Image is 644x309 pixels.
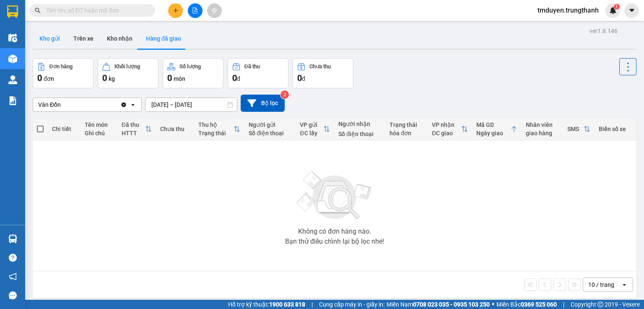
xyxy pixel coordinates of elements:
[192,8,198,13] span: file-add
[387,300,490,309] span: Miền Nam
[526,130,559,136] div: giao hàng
[472,118,522,140] th: Toggle SortBy
[249,121,291,128] div: Người gửi
[563,300,564,309] span: |
[589,26,618,36] div: ver 1.8.146
[293,166,377,225] img: svg+xml;base64,PHN2ZyBjbGFzcz0ibGlzdC1wbHVnX19zdmciIHhtbG5zPSJodHRwOi8vd3d3LnczLm9yZy8yMDAwL3N2Zy...
[8,33,17,42] img: warehouse-icon
[496,300,557,309] span: Miền Bắc
[109,75,115,82] span: kg
[319,300,384,309] span: Cung cấp máy in - giấy in:
[9,273,17,281] span: notification
[167,73,172,83] span: 0
[232,73,237,83] span: 0
[38,100,61,109] div: Vân Đồn
[615,4,618,10] span: 1
[122,130,145,136] div: HTTT
[609,7,617,14] img: icon-new-feature
[228,300,305,309] span: Hỗ trợ kỹ thuật:
[526,121,559,128] div: Nhân viên
[492,303,494,306] span: ⚪️
[228,58,288,88] button: Đã thu0đ
[624,3,639,18] button: caret-down
[7,5,18,18] img: logo-vxr
[188,3,203,18] button: file-add
[296,118,334,140] th: Toggle SortBy
[298,228,371,235] div: Không có đơn hàng nào.
[174,75,185,82] span: món
[37,73,42,83] span: 0
[120,101,127,108] svg: Clear value
[338,121,381,127] div: Người nhận
[114,64,140,70] div: Khối lượng
[390,130,423,136] div: hóa đơn
[8,75,17,84] img: warehouse-icon
[62,100,62,109] input: Selected Vân Đồn.
[293,58,353,88] button: Chưa thu0đ
[338,131,381,137] div: Số điện thoại
[8,234,17,243] img: warehouse-icon
[567,126,584,132] div: SMS
[309,64,331,70] div: Chưa thu
[102,73,107,83] span: 0
[521,301,557,308] strong: 0369 525 060
[46,6,145,15] input: Tìm tên, số ĐT hoặc mã đơn
[312,300,313,309] span: |
[33,28,67,49] button: Kho gửi
[168,3,183,18] button: plus
[297,73,302,83] span: 0
[614,4,620,10] sup: 1
[428,118,472,140] th: Toggle SortBy
[67,28,100,49] button: Trên xe
[413,301,490,308] strong: 0708 023 035 - 0935 103 250
[179,64,201,70] div: Số lượng
[122,121,145,128] div: Đã thu
[211,8,217,13] span: aim
[207,3,222,18] button: aim
[476,130,511,136] div: Ngày giao
[621,281,628,288] svg: open
[390,121,423,128] div: Trạng thái
[476,121,511,128] div: Mã GD
[599,126,632,132] div: Biển số xe
[563,118,595,140] th: Toggle SortBy
[145,98,237,111] input: Select a date range.
[269,301,305,308] strong: 1900 633 818
[280,90,289,99] sup: 2
[198,130,234,136] div: Trạng thái
[432,121,461,128] div: VP nhận
[130,101,136,108] svg: open
[628,7,636,14] span: caret-down
[117,118,156,140] th: Toggle SortBy
[432,130,461,136] div: ĐC giao
[285,238,384,245] div: Bạn thử điều chỉnh lại bộ lọc nhé!
[98,58,158,88] button: Khối lượng0kg
[241,95,285,112] button: Bộ lọc
[249,130,291,136] div: Số điện thoại
[300,121,323,128] div: VP gửi
[8,96,17,105] img: solution-icon
[100,28,139,49] button: Kho nhận
[237,75,240,82] span: đ
[33,58,93,88] button: Đơn hàng0đơn
[160,126,190,132] div: Chưa thu
[9,254,17,262] span: question-circle
[597,301,603,307] span: copyright
[44,75,54,82] span: đơn
[531,5,605,15] span: tmduyen.trungthanh
[8,54,17,63] img: warehouse-icon
[194,118,244,140] th: Toggle SortBy
[9,291,17,299] span: message
[85,130,113,136] div: Ghi chú
[244,64,260,70] div: Đã thu
[173,8,179,13] span: plus
[85,121,113,128] div: Tên món
[139,28,188,49] button: Hàng đã giao
[300,130,323,136] div: ĐC lấy
[198,121,234,128] div: Thu hộ
[302,75,305,82] span: đ
[52,126,76,132] div: Chi tiết
[588,281,614,289] div: 10 / trang
[163,58,223,88] button: Số lượng0món
[49,64,73,70] div: Đơn hàng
